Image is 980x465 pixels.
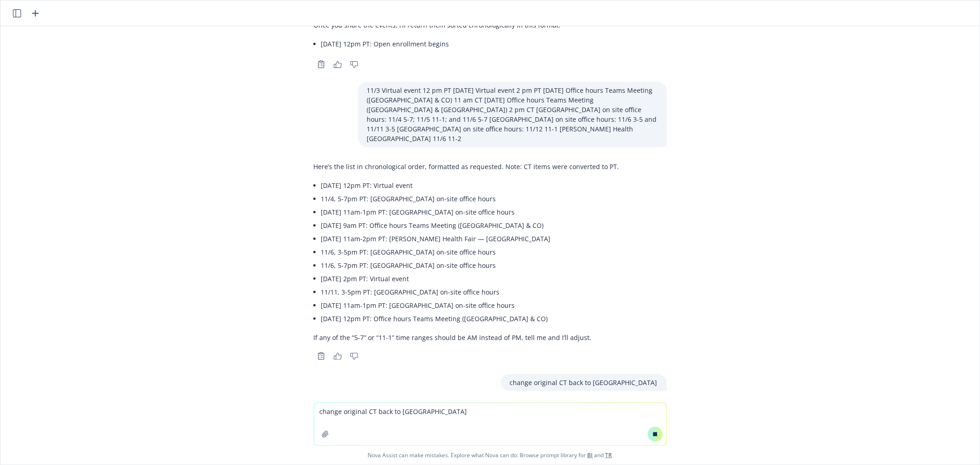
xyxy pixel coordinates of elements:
p: change original CT back to [GEOGRAPHIC_DATA] [510,378,657,387]
p: 11/3 Virtual event 12 pm PT [DATE] Virtual event 2 pm PT [DATE] Office hours Teams Meeting ([GEOG... [367,85,657,143]
a: TR [606,451,612,459]
li: [DATE] 2pm PT: Virtual event [321,272,619,285]
p: Here’s the list in chronological order, formatted as requested. Note: CT items were converted to PT. [314,162,619,171]
svg: Copy to clipboard [317,60,325,68]
li: 11/4, 5-7pm PT: [GEOGRAPHIC_DATA] on-site office hours [321,192,619,205]
li: [DATE] 12pm PT: Office hours Teams Meeting ([GEOGRAPHIC_DATA] & CO) [321,312,619,325]
svg: Copy to clipboard [317,352,325,360]
li: [DATE] 11am-2pm PT: [PERSON_NAME] Health Fair — [GEOGRAPHIC_DATA] [321,232,619,245]
span: Nova Assist can make mistakes. Explore what Nova can do: Browse prompt library for and [4,446,976,465]
li: 11/6, 3-5pm PT: [GEOGRAPHIC_DATA] on-site office hours [321,245,619,259]
li: 11/6, 5-7pm PT: [GEOGRAPHIC_DATA] on-site office hours [321,259,619,272]
button: Thumbs down [347,58,362,71]
li: [DATE] 11am-1pm PT: [GEOGRAPHIC_DATA] on-site office hours [321,205,619,219]
li: [DATE] 9am PT: Office hours Teams Meeting ([GEOGRAPHIC_DATA] & CO) [321,219,619,232]
li: [DATE] 11am-1pm PT: [GEOGRAPHIC_DATA] on-site office hours [321,299,619,312]
a: BI [588,451,593,459]
li: 11/11, 3-5pm PT: [GEOGRAPHIC_DATA] on-site office hours [321,285,619,299]
p: If any of the “5-7” or “11-1” time ranges should be AM instead of PM, tell me and I’ll adjust. [314,333,619,342]
button: Thumbs down [347,350,362,363]
li: [DATE] 12pm PT: Virtual event [321,179,619,192]
li: [DATE] 12pm PT: Open enrollment begins [321,37,616,51]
